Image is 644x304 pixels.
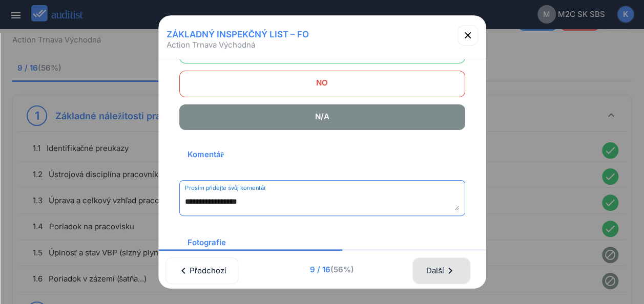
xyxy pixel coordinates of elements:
[426,259,456,282] div: Další
[179,226,234,259] h2: Fotografie
[444,265,456,277] i: chevron_right
[167,40,255,50] span: Action Trnava Východná
[165,257,238,284] button: Předchozí
[177,265,190,277] i: chevron_left
[330,265,354,274] span: (56%)
[412,257,470,284] button: Další
[179,138,233,171] h2: Komentář
[192,106,452,127] span: N/A
[185,193,460,210] textarea: Prosím přidejte svůj komentář
[179,259,225,282] div: Předchozí
[192,73,452,93] span: NO
[254,264,410,275] span: 9 / 16
[163,25,313,44] h1: ZÁKLADNÝ INSPEKČNÝ LIST – FO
